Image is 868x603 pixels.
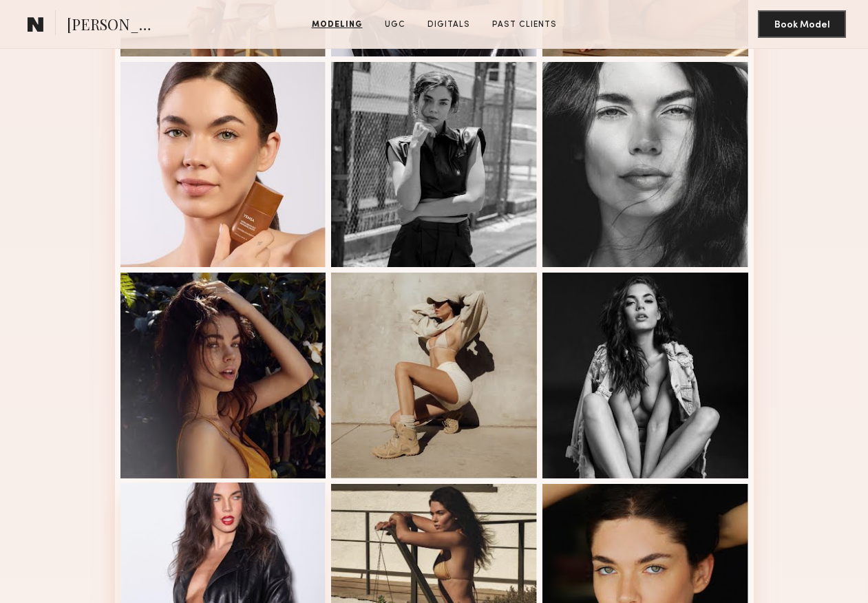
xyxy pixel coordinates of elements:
[758,18,846,30] a: Book Model
[306,19,368,31] a: Modeling
[67,14,162,38] span: [PERSON_NAME]
[422,19,476,31] a: Digitals
[379,19,411,31] a: UGC
[758,10,846,38] button: Book Model
[487,19,562,31] a: Past Clients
